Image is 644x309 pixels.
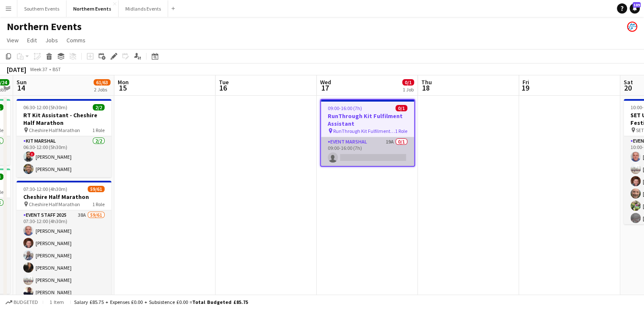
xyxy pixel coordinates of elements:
[15,83,27,93] span: 14
[7,36,19,44] span: View
[14,299,38,305] span: Budgeted
[17,78,27,86] span: Sun
[24,35,40,46] a: Edit
[633,2,641,8] span: 189
[7,20,82,33] h1: Northern Events
[92,201,105,207] span: 1 Role
[93,104,105,110] span: 2/2
[624,78,633,86] span: Sat
[622,83,633,93] span: 20
[321,137,414,166] app-card-role: Event Marshal19A0/109:00-16:00 (7h)
[74,299,248,305] div: Salary £85.75 + Expenses £0.00 + Subsistence £0.00 =
[29,201,80,207] span: Cheshire Half Marathon
[30,152,35,157] span: !
[3,35,22,46] a: View
[66,36,86,44] span: Comms
[94,79,111,86] span: 61/63
[630,3,640,14] a: 189
[403,86,414,93] div: 1 Job
[328,105,362,111] span: 09:00-16:00 (7h)
[395,128,407,134] span: 1 Role
[17,99,111,177] app-job-card: 06:30-12:00 (5h30m)2/2RT Kit Assistant - Cheshire Half Marathon Cheshire Half Marathon1 RoleKit M...
[47,299,67,305] span: 1 item
[521,83,529,93] span: 19
[420,83,432,93] span: 18
[7,65,26,74] div: [DATE]
[319,83,331,93] span: 17
[88,186,105,192] span: 59/61
[522,78,529,86] span: Fri
[27,36,37,44] span: Edit
[17,136,111,177] app-card-role: Kit Marshal2/206:30-12:00 (5h30m)![PERSON_NAME][PERSON_NAME]
[66,0,119,17] button: Northern Events
[395,105,407,111] span: 0/1
[63,35,89,46] a: Comms
[421,78,432,86] span: Thu
[333,128,395,134] span: RunThrough Kit Fulfilment Assistant
[17,111,111,127] h3: RT Kit Assistant - Cheshire Half Marathon
[42,35,61,46] a: Jobs
[94,86,110,93] div: 2 Jobs
[402,79,414,86] span: 0/1
[119,0,168,17] button: Midlands Events
[17,0,66,17] button: Southern Events
[45,36,58,44] span: Jobs
[29,127,80,133] span: Cheshire Half Marathon
[192,299,248,305] span: Total Budgeted £85.75
[53,66,61,72] div: BST
[321,112,414,127] h3: RunThrough Kit Fulfilment Assistant
[17,193,111,201] h3: Cheshire Half Marathon
[23,186,67,192] span: 07:30-12:00 (4h30m)
[320,99,415,167] app-job-card: 09:00-16:00 (7h)0/1RunThrough Kit Fulfilment Assistant RunThrough Kit Fulfilment Assistant1 RoleE...
[627,22,637,32] app-user-avatar: RunThrough Events
[4,298,39,307] button: Budgeted
[17,181,111,306] app-job-card: 07:30-12:00 (4h30m)59/61Cheshire Half Marathon Cheshire Half Marathon1 RoleEvent Staff 202538A59/...
[28,66,49,72] span: Week 37
[23,104,67,110] span: 06:30-12:00 (5h30m)
[118,78,129,86] span: Mon
[219,78,229,86] span: Tue
[92,127,105,133] span: 1 Role
[320,78,331,86] span: Wed
[116,83,129,93] span: 15
[218,83,229,93] span: 16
